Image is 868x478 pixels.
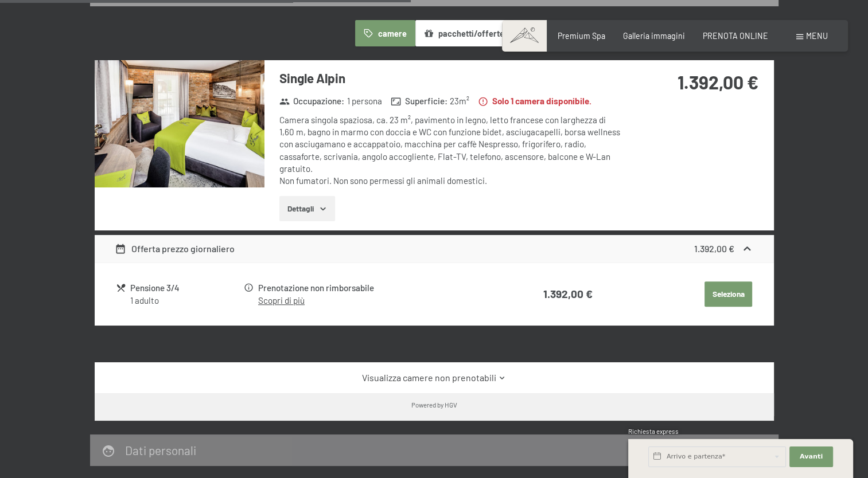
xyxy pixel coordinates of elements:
button: Dettagli [279,196,335,221]
a: PRENOTA ONLINE [703,31,768,41]
strong: 1.392,00 € [694,243,734,254]
div: Prenotazione non rimborsabile [258,281,497,295]
strong: 1.392,00 € [543,287,593,300]
strong: Superficie : [391,95,447,107]
button: Seleziona [704,281,752,307]
span: Richiesta express [628,428,679,435]
div: Offerta prezzo giornaliero1.392,00 € [95,235,774,262]
div: Powered by HGV [411,400,457,409]
strong: 1.392,00 € [678,71,758,93]
span: Menu [806,31,828,41]
div: Camera singola spaziosa, ca. 23 m², pavimento in legno, letto francese con larghezza di 1,60 m, b... [279,114,621,187]
img: mss_renderimg.php [95,60,264,187]
span: Avanti [800,452,823,461]
a: Premium Spa [558,31,605,41]
strong: Solo 1 camera disponibile. [478,95,591,107]
a: Scopri di più [258,295,305,305]
div: Offerta prezzo giornaliero [115,242,235,256]
div: 1 adulto [130,295,242,307]
strong: Occupazione : [279,95,345,107]
a: Galleria immagini [623,31,685,41]
h3: Single Alpin [279,69,621,87]
button: Avanti [789,446,833,467]
button: pacchetti/offerte [415,20,513,46]
span: 1 persona [347,95,382,107]
h2: Dati personali [125,443,196,457]
button: camere [355,20,415,46]
span: 23 m² [450,95,469,107]
a: Visualizza camere non prenotabili [115,371,753,384]
div: Pensione 3/4 [130,281,242,295]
